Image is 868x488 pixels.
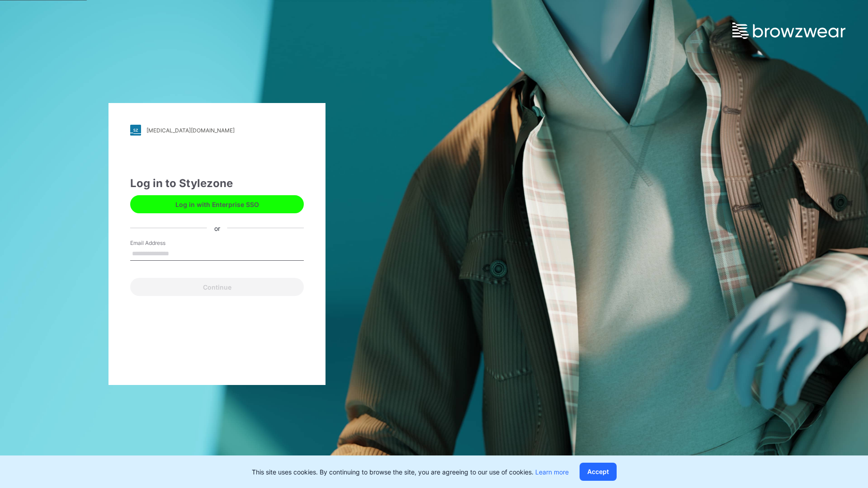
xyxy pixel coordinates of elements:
[535,468,569,476] a: Learn more
[207,223,227,233] div: or
[580,463,617,481] button: Accept
[252,467,569,477] p: This site uses cookies. By continuing to browse the site, you are agreeing to our use of cookies.
[732,23,845,39] img: browzwear-logo.e42bd6dac1945053ebaf764b6aa21510.svg
[130,175,304,192] div: Log in to Stylezone
[130,195,304,213] button: Log in with Enterprise SSO
[146,127,235,134] div: [MEDICAL_DATA][DOMAIN_NAME]
[130,125,304,136] a: [MEDICAL_DATA][DOMAIN_NAME]
[130,125,141,136] img: stylezone-logo.562084cfcfab977791bfbf7441f1a819.svg
[130,239,193,247] label: Email Address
